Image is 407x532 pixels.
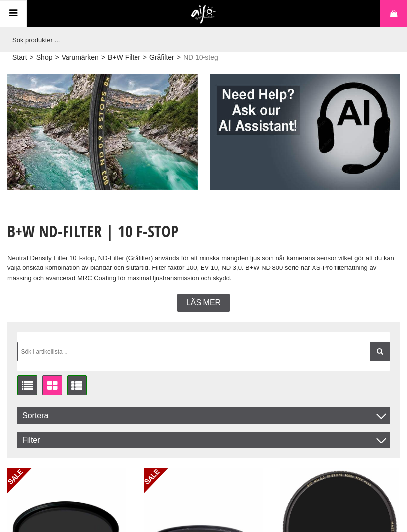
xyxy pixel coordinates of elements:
[17,407,390,424] span: Sortera
[149,52,174,63] a: Gråfilter
[55,52,59,63] span: >
[30,52,34,63] span: >
[186,298,221,307] span: Läs mer
[12,52,27,63] a: Start
[370,342,390,361] a: Filtrera
[101,52,105,63] span: >
[191,5,216,24] img: logo.png
[36,52,53,63] a: Shop
[17,375,37,395] a: Listvisning
[62,52,99,63] a: Varumärken
[7,253,400,284] p: Neutral Density Filter 10 f-stop, ND-Filter (Gråfilter) används för att minska mängden ljus som n...
[210,74,400,190] img: Annons:007 ban-elin-AIelin-eng.jpg
[67,375,87,395] a: Utökad listvisning
[17,432,390,448] div: Filter
[7,220,400,242] h1: B+W ND-Filter | 10 f-stop
[143,52,147,63] span: >
[7,74,198,190] img: Annons:016 ban-NDfilter-0032.jpg
[183,52,218,63] span: ND 10-steg
[42,375,62,395] a: Fönstervisning
[108,52,140,63] a: B+W Filter
[177,52,181,63] span: >
[7,27,395,52] input: Sök produkter ...
[17,342,390,361] input: Sök i artikellista ...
